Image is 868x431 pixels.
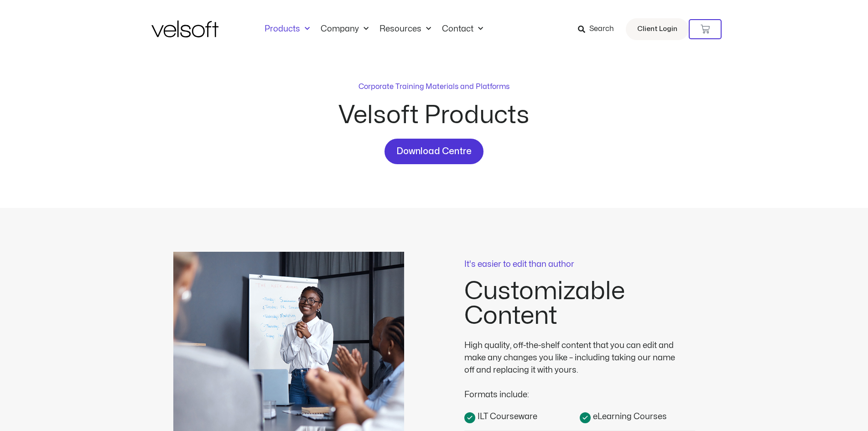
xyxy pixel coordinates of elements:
span: Search [589,23,614,35]
a: Search [578,21,620,37]
a: ResourcesMenu Toggle [374,24,437,34]
a: CompanyMenu Toggle [315,24,374,34]
nav: Menu [259,24,489,34]
p: It's easier to edit than author [464,260,695,269]
a: ILT Courseware [464,410,580,423]
img: Velsoft Training Materials [151,21,218,37]
h2: Velsoft Products [270,103,598,128]
p: Corporate Training Materials and Platforms [359,81,509,92]
a: Download Centre [385,139,483,164]
h2: Customizable Content [464,279,695,328]
div: Formats include: [464,376,683,401]
span: ILT Courseware [475,410,537,423]
a: ContactMenu Toggle [437,24,489,34]
span: eLearning Courses [591,410,667,423]
span: Download Centre [396,144,472,159]
a: Client Login [626,18,689,40]
div: High quality, off-the-shelf content that you can edit and make any changes you like – including t... [464,339,683,376]
a: ProductsMenu Toggle [259,24,315,34]
span: Client Login [637,23,677,35]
